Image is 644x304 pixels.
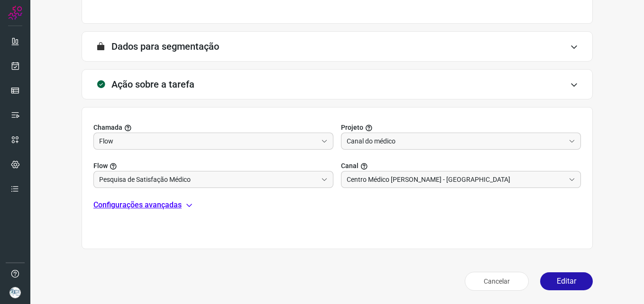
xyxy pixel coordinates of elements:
[8,6,22,20] img: Logo
[93,123,122,133] span: Chamada
[347,171,565,188] input: Selecione um canal
[540,272,593,290] button: Editar
[9,287,21,298] img: 2df383a8bc393265737507963739eb71.PNG
[99,133,317,149] input: Selecionar projeto
[111,79,194,90] h3: Ação sobre a tarefa
[347,133,565,149] input: Selecionar projeto
[93,161,108,171] span: Flow
[341,123,363,133] span: Projeto
[93,199,182,211] p: Configurações avançadas
[111,41,219,52] h3: Dados para segmentação
[99,171,317,188] input: Você precisa criar/selecionar um Projeto.
[465,272,529,291] button: Cancelar
[341,161,359,171] span: Canal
